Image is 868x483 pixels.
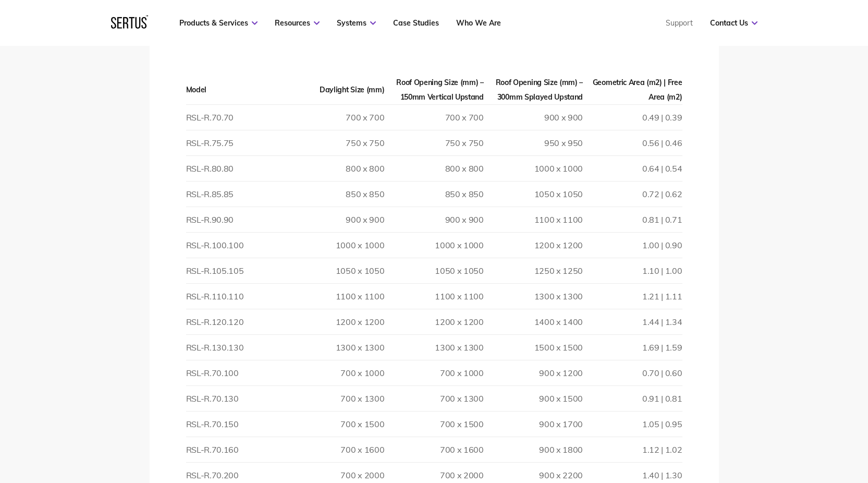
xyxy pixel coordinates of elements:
[484,309,583,335] td: 1400 x 1400
[285,182,384,207] td: 850 x 850
[186,335,285,360] td: RSL-R.130.130
[384,284,483,309] td: 1100 x 1100
[186,75,285,105] th: Model
[384,386,483,412] td: 700 x 1300
[484,207,583,233] td: 1100 x 1100
[285,412,384,437] td: 700 x 1500
[484,105,583,130] td: 900 x 900
[285,360,384,386] td: 700 x 1000
[285,309,384,335] td: 1200 x 1200
[186,258,285,284] td: RSL-R.105.105
[710,18,757,28] a: Contact Us
[484,130,583,156] td: 950 x 950
[583,386,682,412] td: 0.91 | 0.81
[384,309,483,335] td: 1200 x 1200
[680,362,868,483] iframe: Chat Widget
[484,182,583,207] td: 1050 x 1050
[186,284,285,309] td: RSL-R.110.110
[583,360,682,386] td: 0.70 | 0.60
[583,75,682,105] th: Geometric Area (m2) | Free Area (m2)
[186,386,285,412] td: RSL-R.70.130
[583,335,682,360] td: 1.69 | 1.59
[285,335,384,360] td: 1300 x 1300
[484,360,583,386] td: 900 x 1200
[384,437,483,463] td: 700 x 1600
[583,130,682,156] td: 0.56 | 0.46
[583,156,682,182] td: 0.64 | 0.54
[583,412,682,437] td: 1.05 | 0.95
[285,130,384,156] td: 750 x 750
[583,284,682,309] td: 1.21 | 1.11
[583,207,682,233] td: 0.81 | 0.71
[186,207,285,233] td: RSL-R.90.90
[384,412,483,437] td: 700 x 1500
[384,258,483,284] td: 1050 x 1050
[285,105,384,130] td: 700 x 700
[484,258,583,284] td: 1250 x 1250
[384,156,483,182] td: 800 x 800
[285,386,384,412] td: 700 x 1300
[384,130,483,156] td: 750 x 750
[285,75,384,105] th: Daylight Size (mm)
[285,207,384,233] td: 900 x 900
[456,18,501,28] a: Who We Are
[384,75,483,105] th: Roof Opening Size (mm) – 150mm Vertical Upstand
[484,386,583,412] td: 900 x 1500
[186,437,285,463] td: RSL-R.70.160
[384,360,483,386] td: 700 x 1000
[384,207,483,233] td: 900 x 900
[337,18,376,28] a: Systems
[186,412,285,437] td: RSL-R.70.150
[179,18,258,28] a: Products & Services
[186,105,285,130] td: RSL-R.70.70
[186,233,285,258] td: RSL-R.100.100
[285,437,384,463] td: 700 x 1600
[384,182,483,207] td: 850 x 850
[583,258,682,284] td: 1.10 | 1.00
[484,233,583,258] td: 1200 x 1200
[393,18,439,28] a: Case Studies
[384,233,483,258] td: 1000 x 1000
[186,309,285,335] td: RSL-R.120.120
[285,233,384,258] td: 1000 x 1000
[484,156,583,182] td: 1000 x 1000
[484,412,583,437] td: 900 x 1700
[186,182,285,207] td: RSL-R.85.85
[583,182,682,207] td: 0.72 | 0.62
[186,130,285,156] td: RSL-R.75.75
[384,335,483,360] td: 1300 x 1300
[583,437,682,463] td: 1.12 | 1.02
[285,156,384,182] td: 800 x 800
[484,75,583,105] th: Roof Opening Size (mm) – 300mm Splayed Upstand
[285,258,384,284] td: 1050 x 1050
[583,105,682,130] td: 0.49 | 0.39
[275,18,320,28] a: Resources
[666,18,693,28] a: Support
[285,284,384,309] td: 1100 x 1100
[484,284,583,309] td: 1300 x 1300
[186,156,285,182] td: RSL-R.80.80
[583,309,682,335] td: 1.44 | 1.34
[186,360,285,386] td: RSL-R.70.100
[583,233,682,258] td: 1.00 | 0.90
[484,335,583,360] td: 1500 x 1500
[484,437,583,463] td: 900 x 1800
[384,105,483,130] td: 700 x 700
